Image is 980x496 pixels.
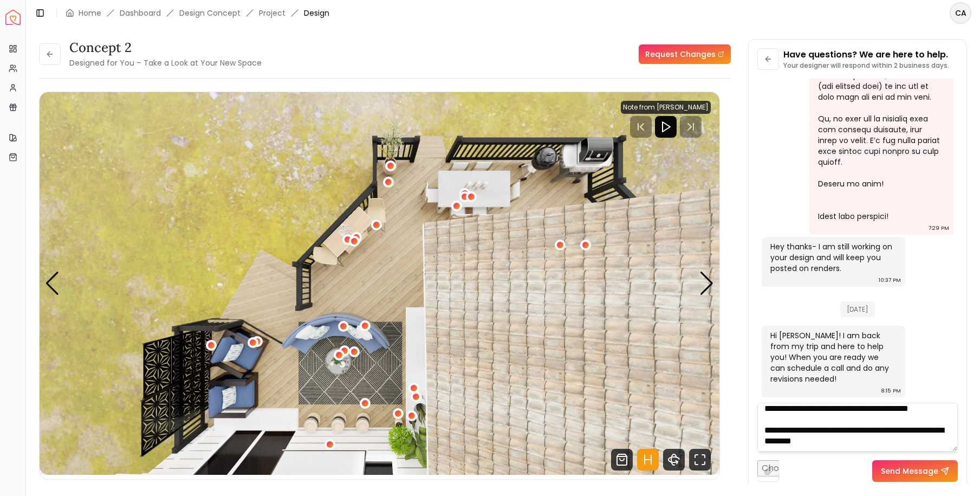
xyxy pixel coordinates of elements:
[5,10,21,25] img: Spacejoy Logo
[783,61,949,70] p: Your designer will respond within 2 business days.
[40,92,719,475] div: 6 / 6
[950,2,971,24] button: CA
[659,120,672,133] svg: Play
[5,10,21,25] a: Spacejoy
[770,330,895,384] div: Hi [PERSON_NAME]! I am back from my trip and here to help you! When you are ready we can schedule...
[304,8,329,18] span: Design
[881,385,901,396] div: 8:15 PM
[951,3,970,23] span: CA
[40,92,719,475] img: Design Render 6
[639,44,731,64] a: Request Changes
[40,92,719,475] div: Carousel
[699,272,714,295] div: Next slide
[689,449,711,471] svg: Fullscreen
[840,301,875,317] span: [DATE]
[120,8,161,18] a: Dashboard
[879,275,901,286] div: 10:37 PM
[872,460,958,482] button: Send Message
[66,8,329,18] nav: breadcrumb
[259,8,285,18] a: Project
[179,8,241,18] li: Design Concept
[783,48,949,61] p: Have questions? We are here to help.
[770,241,895,274] div: Hey thanks- I am still working on your design and will keep you posted on renders.
[69,57,262,68] small: Designed for You – Take a Look at Your New Space
[621,101,711,114] div: Note from [PERSON_NAME]
[929,223,949,234] div: 7:29 PM
[45,272,60,295] div: Previous slide
[663,449,685,471] svg: 360 View
[79,8,101,18] a: Home
[637,449,659,471] svg: Hotspots Toggle
[611,449,633,471] svg: Shop Products from this design
[69,39,262,56] h3: Concept 2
